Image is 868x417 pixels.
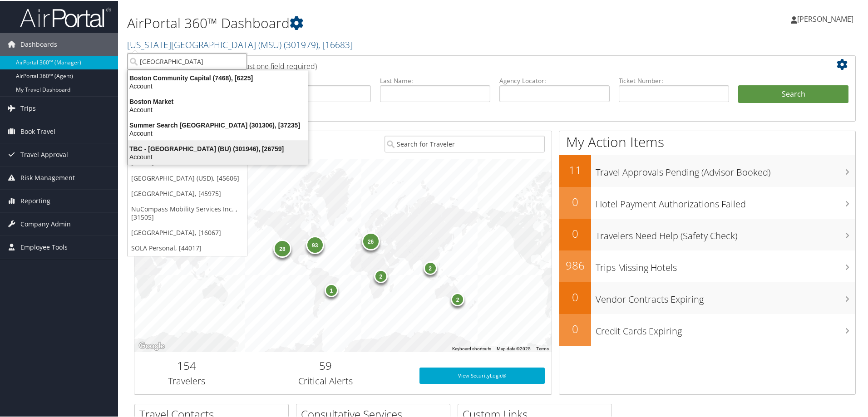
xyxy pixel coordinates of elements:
span: Company Admin [20,212,71,235]
h2: 0 [559,320,591,336]
h3: Travelers Need Help (Safety Check) [596,224,855,241]
span: Employee Tools [20,235,68,258]
a: 0Hotel Payment Authorizations Failed [559,186,855,218]
h2: 59 [246,357,406,373]
h3: Travel Approvals Pending (Advisor Booked) [596,161,855,178]
span: Book Travel [20,119,55,142]
h1: My Action Items [559,132,855,151]
img: Google [137,339,167,351]
a: 0Vendor Contracts Expiring [559,281,855,313]
span: (at least one field required) [230,60,317,70]
div: 2 [451,291,464,305]
input: Search Accounts [128,52,247,69]
a: [GEOGRAPHIC_DATA] (USD), [45606] [128,170,247,185]
a: Terms (opens in new tab) [536,345,549,350]
input: Search for Traveler [385,135,545,152]
span: Reporting [20,189,50,211]
span: Map data ©2025 [497,345,531,350]
label: First Name: [261,75,371,84]
a: View SecurityLogic® [419,367,545,383]
label: Ticket Number: [619,75,729,84]
h2: 154 [141,357,232,373]
img: airportal-logo.png [20,6,111,27]
span: ( 301979 ) [284,38,318,50]
div: Boston Market [123,97,313,105]
a: [GEOGRAPHIC_DATA], [45975] [128,185,247,201]
button: Keyboard shortcuts [452,345,491,351]
h2: Airtinerary Lookup [141,56,789,72]
a: 0Travelers Need Help (Safety Check) [559,218,855,250]
a: [PERSON_NAME] [791,5,863,32]
span: Risk Management [20,166,75,188]
div: 28 [273,239,291,257]
h3: Vendor Contracts Expiring [596,288,855,305]
h2: 11 [559,162,591,177]
a: [US_STATE][GEOGRAPHIC_DATA] (MSU) [127,38,353,50]
div: 2 [374,268,387,282]
h2: 986 [559,257,591,272]
label: Agency Locator: [499,75,610,84]
span: [PERSON_NAME] [797,13,853,23]
div: Account [123,81,313,89]
div: TBC - [GEOGRAPHIC_DATA] (BU) (301946), [26759] [123,144,313,152]
a: 0Credit Cards Expiring [559,313,855,345]
span: Dashboards [20,32,57,55]
h2: 0 [559,289,591,304]
h2: 0 [559,193,591,209]
label: Last Name: [380,75,490,84]
div: Summer Search [GEOGRAPHIC_DATA] (301306), [37235] [123,120,313,128]
h3: Travelers [141,374,232,387]
span: Trips [20,96,36,119]
div: 26 [361,231,380,249]
a: 986Trips Missing Hotels [559,250,855,281]
h3: Credit Cards Expiring [596,319,855,337]
a: SOLA Personal, [44017] [128,240,247,255]
h2: 0 [559,225,591,240]
div: Account [123,105,313,113]
a: Open this area in Google Maps (opens a new window) [137,339,167,351]
a: 11Travel Approvals Pending (Advisor Booked) [559,154,855,186]
div: 2 [423,260,437,274]
a: NuCompass Mobility Services Inc. , [31505] [128,201,247,224]
h3: Trips Missing Hotels [596,256,855,273]
a: [GEOGRAPHIC_DATA], [16067] [128,224,247,240]
h3: Hotel Payment Authorizations Failed [596,192,855,210]
span: , [ 16683 ] [318,38,353,50]
div: 1 [325,283,338,296]
h1: AirPortal 360™ Dashboard [127,13,617,32]
div: Account [123,152,313,160]
button: Search [738,84,848,103]
div: Account [123,128,313,137]
div: Boston Community Capital (7468), [6225] [123,73,313,81]
div: 93 [306,235,324,253]
h3: Critical Alerts [246,374,406,387]
span: Travel Approval [20,142,68,165]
